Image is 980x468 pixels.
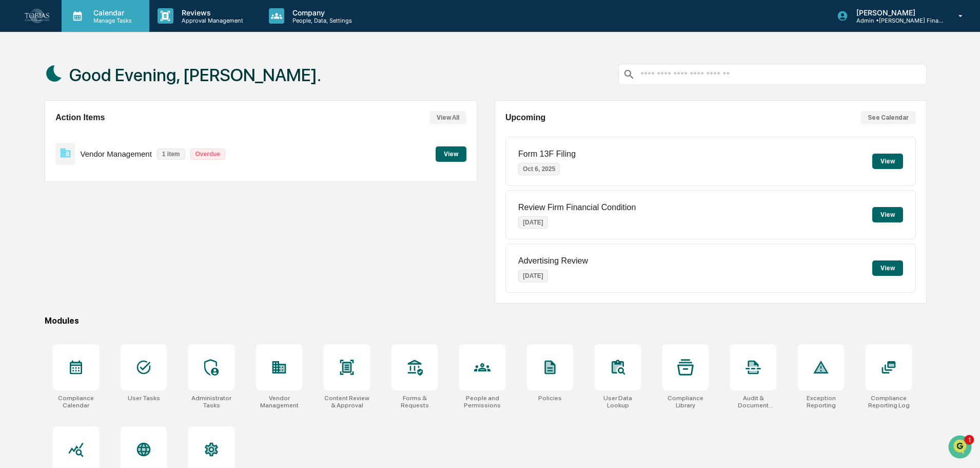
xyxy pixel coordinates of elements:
a: 🔎Data Lookup [6,226,69,244]
div: We're offline, we'll be back soon [46,89,145,97]
button: View All [429,111,466,124]
div: 🖐️ [10,211,18,219]
img: 1746055101610-c473b297-6a78-478c-a979-82029cc54cd1 [10,79,29,97]
div: 🗄️ [74,211,83,219]
button: Start new chat [174,82,187,94]
p: People, Data, Settings [284,17,357,24]
a: 🖐️Preclearance [6,206,70,224]
p: Advertising Review [518,256,588,266]
a: View [436,148,466,158]
span: [PERSON_NAME] [32,140,83,148]
img: logo [25,9,49,23]
span: Pylon [102,255,124,263]
span: • [85,167,89,176]
span: Attestations [85,210,127,220]
button: View [436,146,466,162]
img: Jack Rasmussen [10,158,27,174]
div: Exception Reporting [798,395,844,409]
span: [PERSON_NAME] [32,167,83,176]
span: 45 seconds ago [91,140,139,148]
p: [PERSON_NAME] [848,8,944,17]
span: [DATE] [91,167,112,176]
div: User Tasks [128,395,160,402]
p: Company [284,8,357,17]
div: Past conversations [10,114,69,122]
span: Data Lookup [21,230,65,240]
p: Reviews [173,8,248,17]
a: Powered byPylon [72,254,124,263]
button: See Calendar [860,111,916,124]
p: Approval Management [173,17,248,24]
div: Vendor Management [256,395,302,409]
p: Oct 6, 2025 [518,163,560,175]
img: Edgar Collado [10,130,27,146]
div: Content Review & Approval [324,395,370,409]
div: Start new chat [46,79,168,89]
p: Admin • [PERSON_NAME] Financial Advisors [848,17,944,24]
p: How can we help? [10,22,187,38]
div: Administrator Tasks [188,395,234,409]
span: Preclearance [21,210,66,220]
p: [DATE] [518,270,548,282]
img: 1746055101610-c473b297-6a78-478c-a979-82029cc54cd1 [21,168,29,176]
p: Vendor Management [81,149,152,158]
button: View [872,260,903,276]
button: See all [159,112,187,124]
p: 1 item [157,148,185,160]
p: [DATE] [518,216,548,229]
div: Compliance Calendar [53,395,99,409]
div: Modules [45,316,927,326]
img: 8933085812038_c878075ebb4cc5468115_72.jpg [22,79,40,97]
div: Audit & Document Logs [730,395,776,409]
p: Form 13F Filing [518,149,576,159]
div: 🔎 [10,231,18,239]
p: Review Firm Financial Condition [518,203,636,212]
div: Forms & Requests [391,395,438,409]
p: Overdue [190,148,226,160]
span: • [85,140,89,148]
div: People and Permissions [459,395,505,409]
iframe: Open customer support [947,434,975,462]
button: View [872,207,903,222]
h2: Upcoming [505,113,545,122]
div: Compliance Library [662,395,709,409]
h1: Good Evening, [PERSON_NAME]. [69,65,321,85]
p: Calendar [85,8,137,17]
div: Policies [538,395,562,402]
a: 🗄️Attestations [70,206,131,224]
div: Compliance Reporting Log [866,395,912,409]
p: Manage Tasks [85,17,137,24]
button: View [872,154,903,169]
h2: Action Items [55,113,105,122]
div: User Data Lookup [595,395,641,409]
